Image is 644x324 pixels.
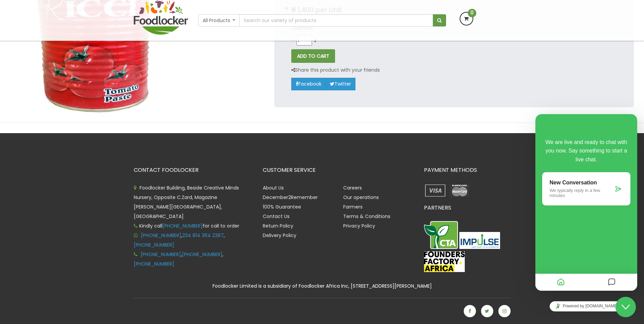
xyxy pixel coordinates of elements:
a: [PHONE_NUMBER] [141,251,181,258]
span: Foodlocker Building, Beside Creative Minds Nursery, Opposite C.Zard, Magazine [PERSON_NAME][GEOGR... [134,184,239,220]
a: [PHONE_NUMBER] [162,222,203,229]
iframe: chat widget [535,114,637,291]
iframe: chat widget [535,299,637,314]
img: FFA [424,251,465,272]
img: CTA [424,221,458,249]
span: 0 [468,9,476,17]
span: , , [134,251,223,267]
a: Delivery Policy [263,232,296,239]
a: December2Remember [263,194,318,201]
a: Farmers [343,203,363,210]
input: Search our variety of products [239,14,433,26]
a: [PHONE_NUMBER] [134,241,174,248]
h3: CONTACT FOODLOCKER [134,167,253,173]
a: Privacy Policy [343,222,375,229]
span: Kindly call for call to order [134,222,239,229]
div: Foodlocker Limited is a subsidiary of Foodlocker Africa Inc, [STREET_ADDRESS][PERSON_NAME] [129,282,516,290]
a: 234 814 364 2387 [182,232,224,239]
a: Our operations [343,194,379,201]
img: Impulse [459,232,500,249]
a: Facebook [291,78,326,90]
img: payment [424,183,447,198]
p: Share this product with your friends [291,66,380,74]
a: 100% Guarantee [263,203,301,210]
a: Careers [343,184,362,191]
a: Return Policy [263,222,293,229]
h3: PAYMENT METHODS [424,167,511,173]
a: [PHONE_NUMBER] [141,232,181,239]
a: Twitter [326,78,355,90]
h3: CUSTOMER SERVICE [263,167,414,173]
a: [PHONE_NUMBER] [182,251,222,258]
button: All Products [198,14,240,26]
span: , , [134,232,225,248]
a: [PHONE_NUMBER] [134,260,174,267]
button: ADD TO CART [291,49,335,63]
a: About Us [263,184,284,191]
h3: PARTNERS [424,205,511,211]
iframe: chat widget [615,297,637,317]
img: payment [448,183,471,198]
a: Terms & Conditions [343,213,390,220]
a: Contact Us [263,213,290,220]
